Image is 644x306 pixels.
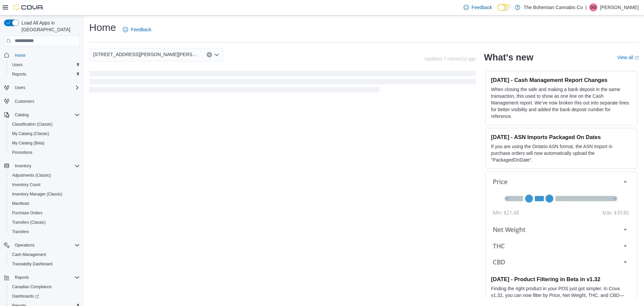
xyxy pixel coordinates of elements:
span: Purchase Orders [12,210,43,216]
span: Inventory [12,162,80,170]
a: Home [12,51,28,59]
button: Users [12,84,28,92]
svg: External link [635,56,639,60]
span: Cash Management [9,251,80,259]
span: Dashboards [9,292,80,300]
button: Catalog [12,111,31,119]
a: Purchase Orders [9,209,45,217]
button: Purchase Orders [7,208,83,218]
span: Dashboards [12,294,39,299]
span: Promotions [9,148,80,157]
button: Adjustments (Classic) [7,171,83,180]
a: Canadian Compliance [9,283,54,291]
div: Givar Gilani [589,3,597,11]
button: Users [1,83,83,92]
span: Promotions [12,150,33,155]
span: Transfers (Classic) [12,220,46,225]
button: Inventory Manager (Classic) [7,189,83,199]
button: Transfers [7,227,83,236]
span: Users [9,61,80,69]
p: Updated 7 minute(s) ago [424,56,476,61]
span: Cash Management [12,252,46,257]
h3: [DATE] - ASN Imports Packaged On Dates [491,134,632,140]
a: Traceabilty Dashboard [9,260,55,268]
span: Reports [15,275,29,280]
span: My Catalog (Beta) [9,139,80,147]
a: Feedback [120,23,154,36]
span: Purchase Orders [9,209,80,217]
a: Reports [9,70,29,78]
a: View allExternal link [617,55,639,60]
span: Inventory [15,163,31,169]
a: My Catalog (Classic) [9,130,52,138]
span: Home [12,51,80,59]
a: My Catalog (Beta) [9,139,47,147]
button: Operations [12,241,37,249]
a: Promotions [9,148,35,157]
h3: [DATE] - Product Filtering in Beta in v1.32 [491,276,632,282]
button: Home [1,50,83,60]
a: Adjustments (Classic) [9,171,54,179]
span: Inventory Manager (Classic) [9,190,80,198]
h3: [DATE] - Cash Management Report Changes [491,77,632,83]
span: Canadian Compliance [9,283,80,291]
a: Transfers [9,228,32,236]
a: Customers [12,97,37,105]
span: Catalog [12,111,80,119]
button: Reports [7,70,83,79]
span: Reports [12,273,80,281]
span: Reports [9,70,80,78]
a: Dashboards [7,292,83,301]
button: Clear input [207,52,212,57]
span: Customers [15,99,34,104]
span: Classification (Classic) [12,122,53,127]
a: Dashboards [9,292,42,300]
span: Loading [89,72,476,94]
span: Canadian Compliance [12,284,52,290]
a: Classification (Classic) [9,120,55,128]
p: | [585,3,587,11]
span: Home [15,53,25,58]
span: Transfers [9,228,80,236]
button: Inventory [1,161,83,171]
a: Feedback [461,1,495,14]
a: Inventory Manager (Classic) [9,190,65,198]
span: Transfers (Classic) [9,218,80,226]
button: Reports [12,273,32,281]
button: My Catalog (Classic) [7,129,83,138]
span: Reports [12,72,26,77]
button: Promotions [7,148,83,157]
img: Cova [13,4,44,11]
span: Users [12,84,80,92]
span: My Catalog (Classic) [12,131,49,136]
span: Transfers [12,229,29,234]
span: Adjustments (Classic) [12,173,51,178]
button: Inventory [12,162,34,170]
span: Catalog [15,112,29,118]
span: Inventory Count [9,181,80,189]
a: Cash Management [9,251,49,259]
h2: What's new [484,52,533,63]
button: Customers [1,96,83,106]
button: Traceabilty Dashboard [7,259,83,269]
a: Users [9,61,25,69]
button: Classification (Classic) [7,120,83,129]
span: My Catalog (Classic) [9,130,80,138]
button: Reports [1,273,83,282]
span: Users [12,62,22,68]
span: Customers [12,97,80,105]
button: My Catalog (Beta) [7,138,83,148]
button: Canadian Compliance [7,282,83,292]
span: Inventory Count [12,182,41,187]
p: The Bohemian Cannabis Co [524,3,583,11]
button: Cash Management [7,250,83,259]
span: Feedback [472,4,492,11]
span: Manifests [9,200,80,208]
button: Transfers (Classic) [7,218,83,227]
p: [PERSON_NAME] [600,3,639,11]
span: Operations [15,243,35,248]
button: Operations [1,241,83,250]
span: Traceabilty Dashboard [12,261,52,267]
button: Users [7,60,83,70]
